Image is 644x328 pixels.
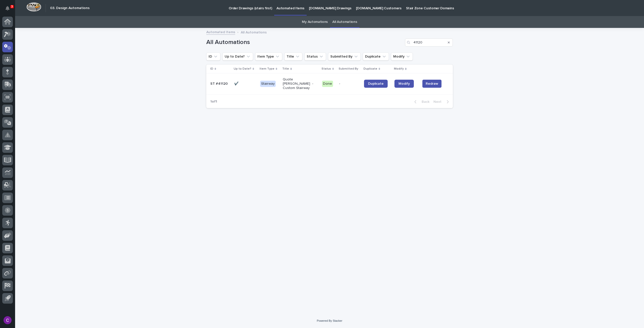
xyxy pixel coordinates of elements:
p: Item Type [260,66,274,72]
button: Notifications [2,3,13,14]
a: Powered By Stacker [317,319,342,322]
p: ID [210,66,213,72]
button: Next [431,100,453,104]
span: Next [433,100,445,104]
a: All Automations [332,16,357,28]
button: users-avatar [2,315,13,325]
p: ✔️ [234,81,239,86]
p: Status [321,66,331,72]
button: Back [410,100,431,104]
button: Up to Date? [222,53,253,61]
p: 1 of 1 [206,96,221,108]
p: Up to Date? [234,66,251,72]
p: Duplicate [364,66,377,72]
img: Workspace Logo [26,2,41,12]
a: Automated Items [206,29,235,35]
span: Back [419,100,429,104]
h2: 03. Design Automations [50,6,90,10]
div: Stairway [260,81,276,87]
a: Duplicate [364,80,388,88]
p: - [339,82,360,86]
div: Done [322,81,333,87]
span: Duplicate [368,82,384,85]
p: Modify [394,66,404,72]
button: Redraw [422,80,441,88]
button: Item Type [255,53,282,61]
span: Redraw [426,81,438,86]
input: Search [405,38,453,46]
button: Title [284,53,302,61]
p: Quote [PERSON_NAME] - Custom Stairway [283,77,314,90]
button: Status [304,53,326,61]
p: All Automations [241,29,267,35]
p: Submitted By [339,66,358,72]
button: Submitted By [328,53,361,61]
tr: ST #41120✔️✔️ StairwayQuote [PERSON_NAME] - Custom StairwayDone-DuplicateModifyRedraw [206,73,453,94]
span: Modify [398,82,410,85]
button: ID [206,53,220,61]
button: Duplicate [363,53,389,61]
button: Modify [391,53,413,61]
a: Modify [394,80,414,88]
h1: All Automations [206,39,403,46]
p: Title [282,66,289,72]
p: ST #41120 [210,82,230,86]
a: My Automations [302,16,328,28]
div: Notifications3 [6,6,13,14]
p: 3 [11,5,13,8]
